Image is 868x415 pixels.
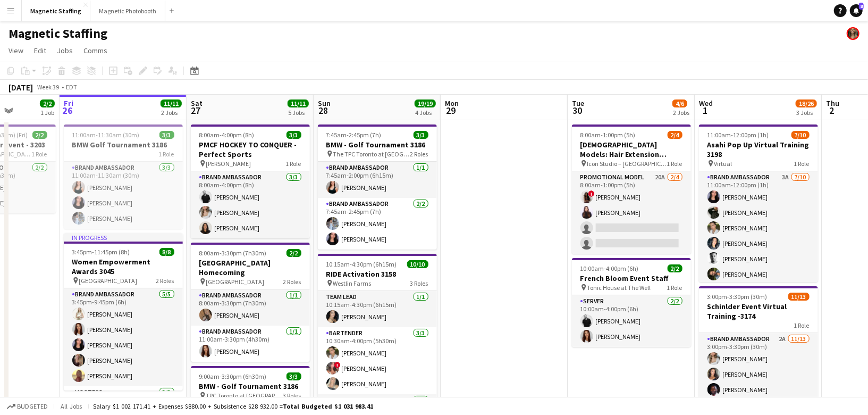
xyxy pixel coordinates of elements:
[699,124,818,282] div: 11:00am-12:00pm (1h)7/10Asahi Pop Up Virtual Training 3198 Virtual1 RoleBrand Ambassador3A7/1011:...
[206,278,265,286] span: [GEOGRAPHIC_DATA]
[587,160,667,168] span: Icon Studio – [GEOGRAPHIC_DATA]
[72,248,130,256] span: 3:45pm-11:45pm (8h)
[333,150,410,158] span: The TPC Toronto at [GEOGRAPHIC_DATA]
[191,326,310,362] app-card-role: Brand Ambassador1/111:00am-3:30pm (4h30m)[PERSON_NAME]
[286,131,301,139] span: 3/3
[283,402,373,410] span: Total Budgeted $1 031 983.41
[191,98,203,108] span: Sat
[667,284,682,292] span: 1 Role
[286,160,301,168] span: 1 Role
[410,150,428,158] span: 2 Roles
[796,109,816,117] div: 3 Jobs
[72,131,140,139] span: 11:00am-11:30am (30m)
[40,109,54,117] div: 1 Job
[32,150,47,158] span: 1 Role
[667,160,682,168] span: 1 Role
[824,104,839,117] span: 2
[191,289,310,326] app-card-role: Brand Ambassador1/18:00am-3:30pm (7h30m)[PERSON_NAME]
[572,258,691,347] app-job-card: 10:00am-4:00pm (6h)2/2French Bloom Event Staff Tonic House at The Well1 RoleServer2/210:00am-4:00...
[699,140,818,159] h3: Asahi Pop Up Virtual Training 3198
[407,260,428,268] span: 10/10
[64,124,183,229] app-job-card: 11:00am-11:30am (30m)3/3BMW Golf Tournament 31861 RoleBrand Ambassador3/311:00am-11:30am (30m)[PE...
[189,104,203,117] span: 27
[64,233,183,391] app-job-card: In progress3:45pm-11:45pm (8h)8/8Women Empowerment Awards 3045 [GEOGRAPHIC_DATA]2 RolesBrand Amba...
[414,131,428,139] span: 3/3
[318,254,437,411] app-job-card: 10:15am-4:30pm (6h15m)10/10RIDE Activation 3158 Westlin Farms3 RolesTeam Lead1/110:15am-4:30pm (6...
[318,162,437,198] app-card-role: Brand Ambassador1/17:45am-2:00pm (6h15m)[PERSON_NAME]
[206,160,251,168] span: [PERSON_NAME]
[79,44,112,57] a: Comms
[668,264,682,272] span: 2/2
[318,124,437,250] app-job-card: 7:45am-2:45pm (7h)3/3BMW - Golf Tournament 3186 The TPC Toronto at [GEOGRAPHIC_DATA]2 RolesBrand ...
[288,99,309,107] span: 11/11
[707,131,769,139] span: 11:00am-12:00pm (1h)
[580,131,636,139] span: 8:00am-1:00pm (5h)
[159,131,174,139] span: 3/3
[316,104,331,117] span: 28
[410,279,428,287] span: 3 Roles
[283,392,301,400] span: 3 Roles
[794,160,810,168] span: 1 Role
[572,140,691,159] h3: [DEMOGRAPHIC_DATA] Models: Hair Extension Models | 3321
[699,302,818,321] h3: Schinlder Event Virtual Training -3174
[288,109,308,117] div: 5 Jobs
[62,104,73,117] span: 26
[318,198,437,250] app-card-role: Brand Ambassador2/27:45am-2:45pm (7h)[PERSON_NAME][PERSON_NAME]
[580,264,639,272] span: 10:00am-4:00pm (6h)
[588,190,595,197] span: !
[334,362,341,368] span: !
[4,44,28,57] a: View
[826,98,839,108] span: Thu
[191,243,310,362] app-job-card: 8:00am-3:30pm (7h30m)2/2[GEOGRAPHIC_DATA] Homecoming [GEOGRAPHIC_DATA]2 RolesBrand Ambassador1/18...
[30,44,50,57] a: Edit
[673,109,689,117] div: 2 Jobs
[53,44,77,57] a: Jobs
[66,83,77,91] div: EDT
[64,257,183,276] h3: Women Empowerment Awards 3045
[699,171,818,346] app-card-role: Brand Ambassador3A7/1011:00am-12:00pm (1h)[PERSON_NAME][PERSON_NAME][PERSON_NAME][PERSON_NAME][PE...
[791,131,810,139] span: 7/10
[83,46,107,55] span: Comms
[572,98,584,108] span: Tue
[90,1,165,21] button: Magnetic Photobooth
[333,279,372,287] span: Westlin Farms
[668,131,682,139] span: 2/4
[57,46,73,55] span: Jobs
[572,124,691,254] app-job-card: 8:00am-1:00pm (5h)2/4[DEMOGRAPHIC_DATA] Models: Hair Extension Models | 3321 Icon Studio – [GEOGR...
[9,26,107,41] h1: Magnetic Staffing
[788,293,810,301] span: 11/13
[326,260,397,268] span: 10:15am-4:30pm (6h15m)
[161,99,182,107] span: 11/11
[283,278,301,286] span: 2 Roles
[318,140,437,150] h3: BMW - Golf Tournament 3186
[572,273,691,283] h3: French Bloom Event Staff
[159,248,174,256] span: 8/8
[572,171,691,254] app-card-role: Promotional Model20A2/48:00am-1:00pm (5h)![PERSON_NAME][PERSON_NAME]
[199,249,267,257] span: 8:00am-3:30pm (7h30m)
[572,295,691,347] app-card-role: Server2/210:00am-4:00pm (6h)[PERSON_NAME][PERSON_NAME]
[191,140,310,159] h3: PMCF HOCKEY TO CONQUER - Perfect Sports
[318,269,437,279] h3: RIDE Activation 3158
[64,140,183,150] h3: BMW Golf Tournament 3186
[191,171,310,238] app-card-role: Brand Ambassador3/38:00am-4:00pm (8h)[PERSON_NAME][PERSON_NAME][PERSON_NAME]
[79,277,138,285] span: [GEOGRAPHIC_DATA]
[34,46,46,55] span: Edit
[22,1,90,21] button: Magnetic Staffing
[156,277,174,285] span: 2 Roles
[64,233,183,242] div: In progress
[199,131,255,139] span: 8:00am-4:00pm (8h)
[9,46,23,55] span: View
[714,160,732,168] span: Virtual
[794,321,810,329] span: 1 Role
[587,284,651,292] span: Tonic House at The Well
[415,109,435,117] div: 4 Jobs
[697,104,713,117] span: 1
[58,402,84,410] span: All jobs
[9,82,33,93] div: [DATE]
